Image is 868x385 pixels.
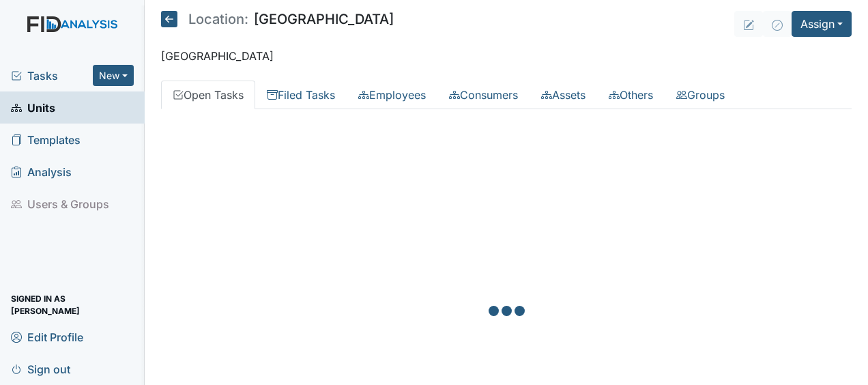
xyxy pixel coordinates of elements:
[11,294,134,315] span: Signed in as [PERSON_NAME]
[347,81,437,109] a: Employees
[530,81,597,109] a: Assets
[597,81,665,109] a: Others
[11,97,55,118] span: Units
[792,11,852,37] button: Assign
[11,129,81,150] span: Templates
[11,358,70,380] span: Sign out
[161,11,394,27] h5: [GEOGRAPHIC_DATA]
[11,326,83,347] span: Edit Profile
[11,68,93,84] a: Tasks
[665,81,736,109] a: Groups
[161,81,255,109] a: Open Tasks
[93,65,134,86] button: New
[437,81,530,109] a: Consumers
[188,12,248,26] span: Location:
[161,48,852,64] p: [GEOGRAPHIC_DATA]
[11,161,72,182] span: Analysis
[255,81,347,109] a: Filed Tasks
